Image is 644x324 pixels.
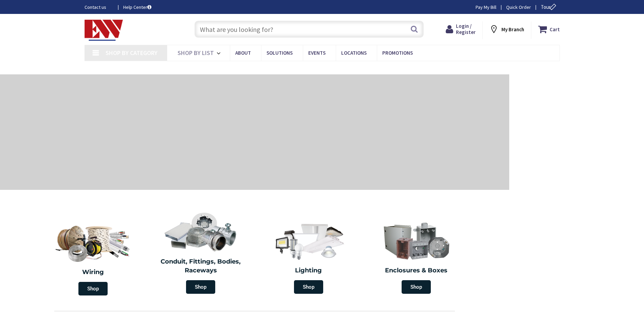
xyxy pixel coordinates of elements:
h2: Conduit, Fittings, Bodies, Raceways [152,257,250,275]
a: Contact us [85,4,112,11]
h2: Wiring [42,268,144,277]
a: Help Center [123,4,151,11]
span: Shop [294,280,323,294]
span: Shop [78,282,108,295]
span: Solutions [266,50,293,56]
a: Lighting Shop [256,217,361,297]
img: Electrical Wholesalers, Inc. [85,20,123,41]
span: Shop [402,280,431,294]
span: Login / Register [456,23,476,35]
span: Promotions [382,50,413,56]
span: Tour [541,4,558,10]
input: What are you looking for? [195,21,424,38]
h2: Lighting [260,266,357,275]
a: Pay My Bill [476,4,496,11]
strong: My Branch [501,26,524,33]
a: Quick Order [506,4,531,11]
span: Locations [341,50,367,56]
strong: Cart [550,23,560,35]
div: My Branch [489,23,524,35]
a: Cart [538,23,560,35]
span: Shop By List [178,49,214,57]
span: Events [308,50,326,56]
a: Enclosures & Boxes Shop [364,217,469,297]
a: Login / Register [446,23,476,35]
span: About [235,50,251,56]
span: Shop [186,280,215,294]
a: Wiring Shop [39,217,147,299]
span: Shop By Category [106,49,158,57]
a: Conduit, Fittings, Bodies, Raceways Shop [149,209,253,297]
h2: Enclosures & Boxes [368,266,465,275]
